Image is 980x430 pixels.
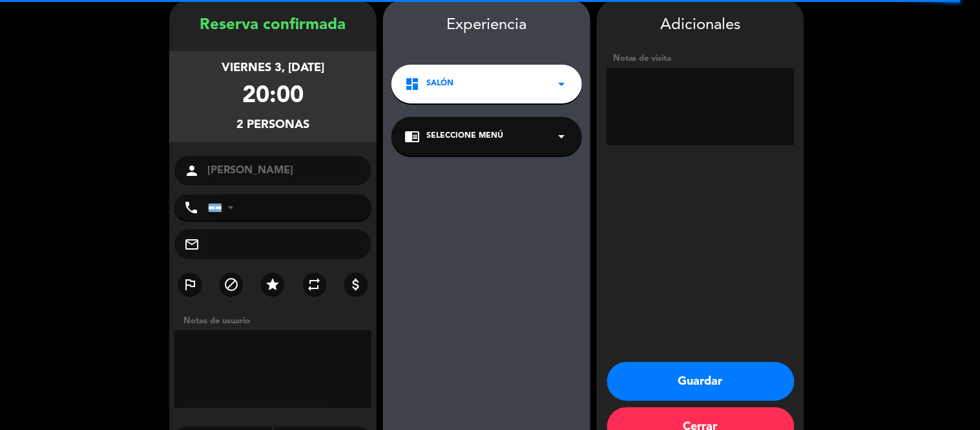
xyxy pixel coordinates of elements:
[224,277,239,292] i: block
[383,13,590,38] div: Experiencia
[404,129,420,144] i: chrome_reader_mode
[182,277,198,292] i: outlined_flag
[222,59,324,78] div: viernes 3, [DATE]
[236,116,309,134] div: 2 personas
[426,78,454,91] span: SALÓN
[209,195,238,220] div: Argentina: +54
[607,13,795,38] div: Adicionales
[184,163,200,178] i: person
[183,200,199,215] i: phone
[554,129,569,144] i: arrow_drop_down
[426,130,503,143] span: Seleccione Menú
[177,314,377,328] div: Notas de usuario
[607,362,795,401] button: Guardar
[348,277,364,292] i: attach_money
[307,277,322,292] i: repeat
[242,78,304,116] div: 20:00
[404,76,420,92] i: dashboard
[184,237,200,252] i: mail_outline
[554,76,569,92] i: arrow_drop_down
[169,13,377,38] div: Reserva confirmada
[265,277,280,292] i: star
[607,52,795,65] div: Notas de visita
